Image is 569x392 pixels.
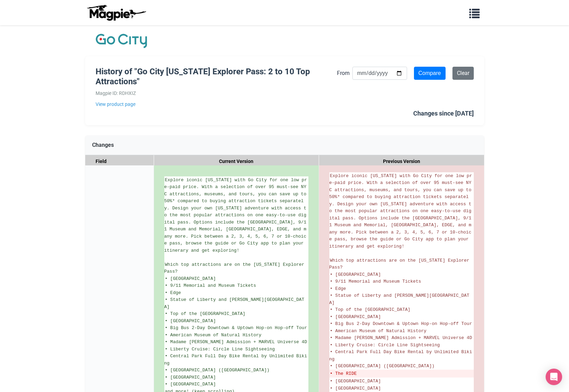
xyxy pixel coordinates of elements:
span: • [GEOGRAPHIC_DATA] [165,382,216,387]
span: • Top of the [GEOGRAPHIC_DATA] [165,311,245,316]
span: • Big Bus 2-Day Downtown & Uptown Hop-on Hop-off Tour [165,325,307,330]
span: • Liberty Cruise: Circle Line Sightseeing [330,342,440,348]
div: Field [85,155,154,168]
span: • [GEOGRAPHIC_DATA] ([GEOGRAPHIC_DATA]) [330,363,435,369]
div: Magpie ID: RDHXIZ [96,89,337,97]
span: • Big Bus 2-Day Downtown & Uptown Hop-on Hop-off Tour [330,321,472,326]
span: • Liberty Cruise: Circle Line Sightseeing [165,347,275,352]
span: Explore iconic [US_STATE] with Go City for one low pre-paid price. With a selection of over 95 mu... [164,177,309,253]
span: • [GEOGRAPHIC_DATA] [330,272,381,277]
span: • [GEOGRAPHIC_DATA] [330,314,381,319]
span: Which top attractions are on the [US_STATE] Explorer Pass? [329,258,472,270]
img: Company Logo [96,32,147,50]
div: Previous Version [319,155,484,168]
span: • Madame [PERSON_NAME] Admission + MARVEL Universe 4D [165,339,307,345]
span: • [GEOGRAPHIC_DATA] [165,318,216,324]
label: From [337,69,350,78]
input: Compare [414,67,446,80]
span: • Top of the [GEOGRAPHIC_DATA] [330,307,411,312]
span: Explore iconic [US_STATE] with Go City for one low pre-paid price. With a selection of over 95 mu... [329,173,474,249]
span: • 9/11 Memorial and Museum Tickets [165,283,256,288]
span: Which top attractions are on the [US_STATE] Explorer Pass? [164,262,307,274]
span: • Madame [PERSON_NAME] Admission + MARVEL Universe 4D [330,335,472,340]
span: • American Museum of Natural History [165,333,262,338]
h1: History of "Go City [US_STATE] Explorer Pass: 2 to 10 Top Attractions" [96,67,337,87]
span: • 9/11 Memorial and Museum Tickets [330,279,421,284]
span: • Statue of Liberty and [PERSON_NAME][GEOGRAPHIC_DATA] [164,297,305,309]
div: Current Version [154,155,319,168]
a: Clear [452,67,474,80]
a: View product page [96,100,337,108]
span: • Statue of Liberty and [PERSON_NAME][GEOGRAPHIC_DATA] [329,293,470,305]
span: • Edge [330,286,346,291]
img: logo-ab69f6fb50320c5b225c76a69d11143b.png [85,4,147,21]
div: Changes [85,135,484,155]
span: • [GEOGRAPHIC_DATA] [165,375,216,380]
span: • Central Park Full Day Bike Rental by Unlimited Biking [329,349,472,362]
div: Changes since [DATE] [413,109,474,119]
span: • [GEOGRAPHIC_DATA] [330,386,381,391]
span: • Central Park Full Day Bike Rental by Unlimited Biking [164,353,307,366]
span: • [GEOGRAPHIC_DATA] [165,276,216,281]
span: • Edge [165,290,181,295]
del: • The RIDE [330,370,473,377]
span: • [GEOGRAPHIC_DATA] [330,379,381,384]
span: • American Museum of Natural History [330,328,427,334]
div: Open Intercom Messenger [546,369,562,385]
span: • [GEOGRAPHIC_DATA] ([GEOGRAPHIC_DATA]) [165,368,270,373]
